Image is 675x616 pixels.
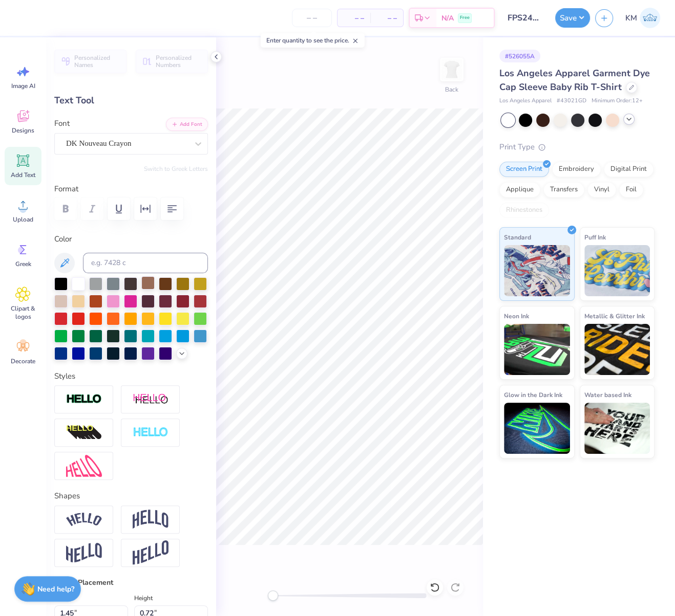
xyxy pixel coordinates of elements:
span: Greek [15,260,31,268]
img: Arc [66,513,102,526]
div: Embroidery [552,162,601,177]
label: Height [134,592,153,604]
div: Applique [499,182,540,197]
div: # 526055A [499,50,540,62]
span: # 43021GD [557,97,586,105]
span: KM [625,12,637,24]
img: Standard [504,245,570,296]
span: Personalized Numbers [156,54,202,69]
div: Back [445,85,458,94]
img: Neon Ink [504,324,570,375]
span: Water based Ink [584,389,631,400]
button: Personalized Numbers [136,50,208,73]
img: Katrina Mae Mijares [640,8,660,28]
input: – – [292,9,332,27]
div: Size & Placement [54,577,208,588]
img: Metallic & Glitter Ink [584,324,650,375]
label: Font [54,118,70,129]
span: Standard [504,232,531,243]
label: Color [54,233,208,245]
span: – – [376,13,397,24]
span: Glow in the Dark Ink [504,389,562,400]
span: Los Angeles Apparel Garment Dye Cap Sleeve Baby Rib T-Shirt [499,67,650,93]
img: Puff Ink [584,245,650,296]
img: Shadow [133,393,168,406]
img: Flag [66,543,102,563]
span: Add Text [11,171,35,179]
span: Neon Ink [504,311,529,321]
img: Back [441,59,462,80]
span: Decorate [11,357,35,365]
span: Los Angeles Apparel [499,97,552,105]
a: KM [621,8,665,28]
div: Screen Print [499,162,549,177]
button: Add Font [166,118,208,131]
div: Vinyl [587,182,616,197]
span: Upload [13,215,33,224]
span: N/A [441,13,454,24]
img: Rise [133,540,168,565]
img: Stroke [66,393,102,405]
button: Save [555,8,590,28]
strong: Need help? [37,584,74,594]
input: Untitled Design [500,8,550,28]
div: Enter quantity to see the price. [261,33,365,48]
button: Personalized Names [54,50,126,73]
label: Format [54,183,208,195]
input: e.g. 7428 c [83,253,208,273]
span: Clipart & logos [6,304,40,321]
span: Personalized Names [74,54,120,69]
div: Transfers [543,182,584,197]
span: Minimum Order: 12 + [592,97,643,105]
span: Designs [12,126,34,135]
img: Arch [133,510,168,529]
img: Negative Space [133,427,168,438]
span: Puff Ink [584,232,606,243]
img: Water based Ink [584,403,650,454]
img: Glow in the Dark Ink [504,403,570,454]
span: Image AI [11,82,35,90]
div: Digital Print [604,162,653,177]
div: Print Type [499,141,655,153]
span: – – [344,13,364,24]
label: Styles [54,370,75,382]
div: Rhinestones [499,203,549,218]
div: Text Tool [54,94,208,107]
img: Free Distort [66,455,102,477]
button: Switch to Greek Letters [144,165,208,173]
span: Free [460,14,470,21]
div: Accessibility label [268,590,278,601]
label: Shapes [54,490,80,502]
span: Metallic & Glitter Ink [584,311,645,321]
img: 3D Illusion [66,425,102,441]
div: Foil [619,182,643,197]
